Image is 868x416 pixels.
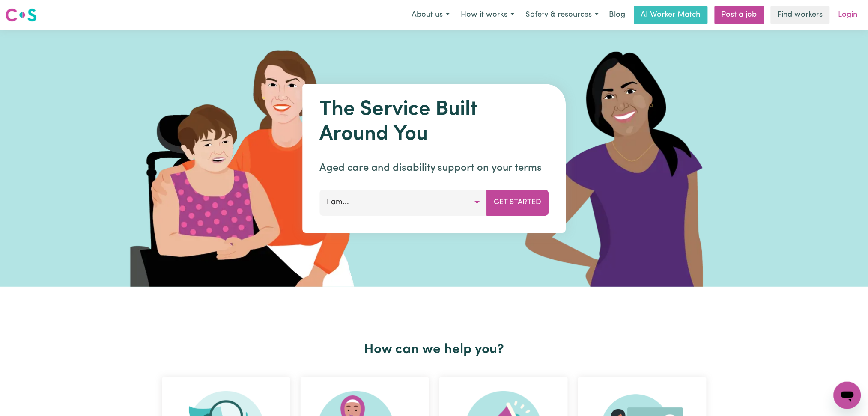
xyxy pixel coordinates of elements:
p: Aged care and disability support on your terms [319,160,549,176]
a: Post a job [715,6,764,24]
iframe: Button to launch messaging window [834,382,861,409]
img: Careseekers logo [5,7,37,23]
a: Careseekers logo [5,5,37,25]
button: Get Started [486,190,549,215]
a: Login [833,6,863,24]
a: Blog [604,6,631,24]
h1: The Service Built Around You [319,98,549,147]
button: How it works [455,6,520,24]
button: I am... [319,190,487,215]
a: AI Worker Match [634,6,708,24]
h2: How can we help you? [157,342,712,358]
button: About us [406,6,455,24]
button: Safety & resources [520,6,604,24]
a: Find workers [771,6,830,24]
